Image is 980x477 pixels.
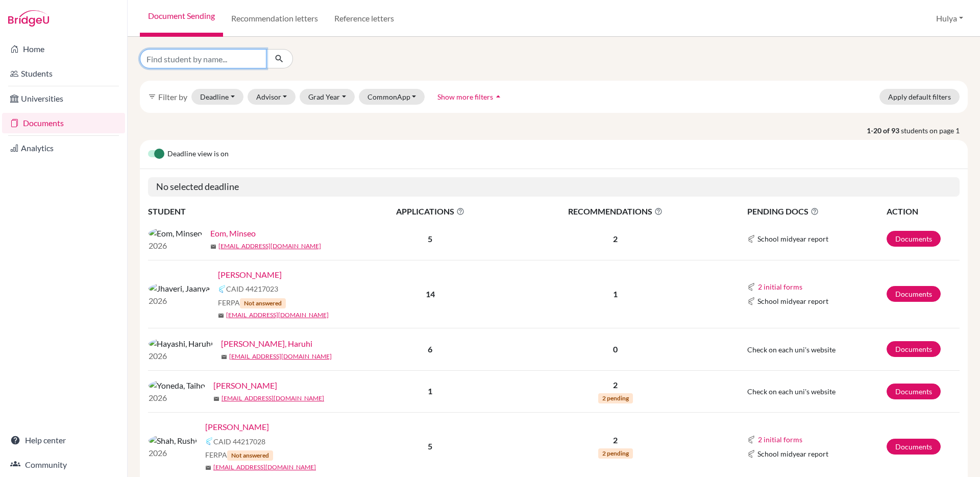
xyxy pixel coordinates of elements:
[747,283,755,291] img: Common App logo
[213,436,265,447] span: CAID 44217028
[509,379,722,391] p: 2
[2,455,125,475] a: Community
[747,297,755,305] img: Common App logo
[222,394,324,403] a: [EMAIL_ADDRESS][DOMAIN_NAME]
[149,350,213,362] p: 2026
[148,205,352,218] th: STUDENT
[149,240,202,252] p: 2026
[509,233,722,245] p: 2
[218,297,286,308] span: FERPA
[213,379,277,392] a: [PERSON_NAME]
[213,463,316,472] a: [EMAIL_ADDRESS][DOMAIN_NAME]
[210,244,216,250] span: mail
[205,437,213,445] img: Common App logo
[879,89,960,105] button: Apply default filters
[149,295,210,307] p: 2026
[747,235,755,243] img: Common App logo
[509,288,722,300] p: 1
[226,283,278,294] span: CAID 44217023
[2,113,125,133] a: Documents
[229,352,332,361] a: [EMAIL_ADDRESS][DOMAIN_NAME]
[221,354,227,360] span: mail
[218,313,224,319] span: mail
[148,177,960,197] h5: No selected deadline
[757,448,828,459] span: School midyear report
[437,92,493,101] span: Show more filters
[2,39,125,59] a: Home
[2,430,125,450] a: Help center
[149,282,210,295] img: Jhaveri, Jaanya
[149,447,197,459] p: 2026
[353,205,508,218] span: APPLICATIONS
[2,138,125,158] a: Analytics
[598,448,633,459] span: 2 pending
[149,379,205,392] img: Yoneda, Taiho
[747,345,836,354] span: Check on each uni's website
[2,63,125,84] a: Students
[887,341,941,357] a: Documents
[213,396,219,402] span: mail
[886,205,960,218] th: ACTION
[149,435,197,447] img: Shah, Rushi
[226,311,329,320] a: [EMAIL_ADDRESS][DOMAIN_NAME]
[218,269,282,281] a: [PERSON_NAME]
[205,421,269,433] a: [PERSON_NAME]
[210,227,256,240] a: Eom, Minseo
[887,439,941,455] a: Documents
[240,298,286,308] span: Not answered
[428,234,432,244] b: 5
[901,125,968,136] span: students on page 1
[218,242,321,251] a: [EMAIL_ADDRESS][DOMAIN_NAME]
[887,286,941,302] a: Documents
[149,227,202,240] img: Eom, Minseo
[757,434,803,445] button: 2 initial forms
[2,88,125,109] a: Universities
[757,281,803,293] button: 2 initial forms
[428,386,432,396] b: 1
[149,392,205,404] p: 2026
[509,205,722,218] span: RECOMMENDATIONS
[887,384,941,399] a: Documents
[426,289,435,299] b: 14
[757,233,828,244] span: School midyear report
[887,231,941,247] a: Documents
[140,49,266,68] input: Find student by name...
[148,92,156,101] i: filter_list
[867,125,901,136] strong: 1-20 of 93
[509,343,722,355] p: 0
[8,10,49,27] img: Bridge-U
[359,89,425,105] button: CommonApp
[248,89,296,105] button: Advisor
[149,338,213,350] img: Hayashi, Haruhi
[218,285,226,293] img: Common App logo
[158,92,187,102] span: Filter by
[191,89,243,105] button: Deadline
[429,89,512,105] button: Show more filtersarrow_drop_up
[509,434,722,446] p: 2
[205,465,211,471] span: mail
[300,89,355,105] button: Grad Year
[493,91,503,102] i: arrow_drop_up
[747,436,755,444] img: Common App logo
[598,393,633,403] span: 2 pending
[428,344,432,354] b: 6
[932,9,968,28] button: Hulya
[221,338,312,350] a: [PERSON_NAME], Haruhi
[205,449,273,461] span: FERPA
[747,205,886,218] span: PENDING DOCS
[227,450,273,461] span: Not answered
[747,450,755,458] img: Common App logo
[747,387,836,396] span: Check on each uni's website
[757,296,828,306] span: School midyear report
[428,441,432,451] b: 5
[167,148,229,160] span: Deadline view is on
